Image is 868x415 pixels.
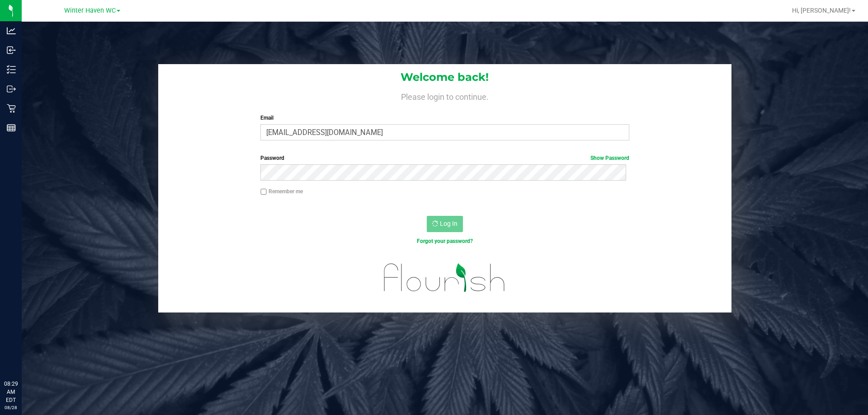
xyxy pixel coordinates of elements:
[4,404,18,411] p: 08/28
[7,26,16,35] inline-svg: Analytics
[260,155,284,161] span: Password
[792,7,851,14] span: Hi, [PERSON_NAME]!
[260,187,303,196] label: Remember me
[7,65,16,74] inline-svg: Inventory
[7,46,16,55] inline-svg: Inbound
[64,7,116,14] span: Winter Haven WC
[417,238,473,244] a: Forgot your password?
[7,104,16,113] inline-svg: Retail
[158,90,731,101] h4: Please login to continue.
[373,255,516,301] img: flourish_logo.svg
[158,71,731,83] h1: Welcome back!
[7,84,16,93] inline-svg: Outbound
[440,220,458,227] span: Log In
[260,189,267,195] input: Remember me
[4,380,18,404] p: 08:29 AM EDT
[260,114,629,122] label: Email
[427,216,463,232] button: Log In
[590,155,629,161] a: Show Password
[7,123,16,132] inline-svg: Reports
